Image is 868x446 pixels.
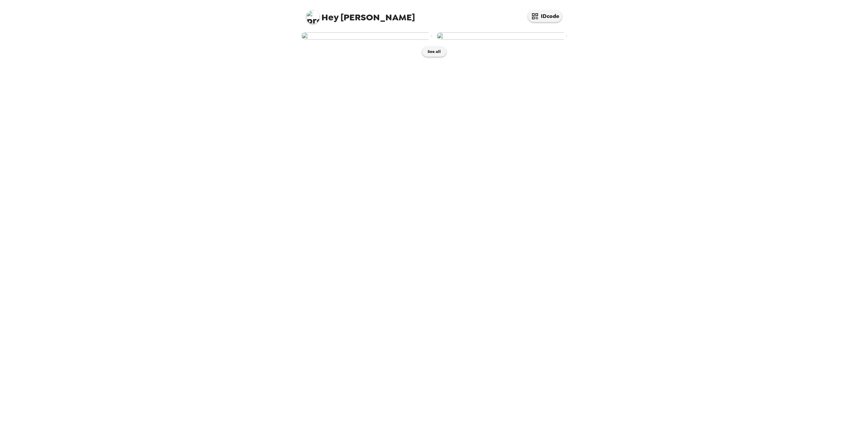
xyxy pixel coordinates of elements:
[437,32,567,40] img: user-258758
[528,10,562,22] button: IDcode
[301,32,431,40] img: user-258843
[422,47,446,57] button: See all
[321,11,338,23] span: Hey
[306,7,415,22] span: [PERSON_NAME]
[306,10,320,24] img: profile pic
